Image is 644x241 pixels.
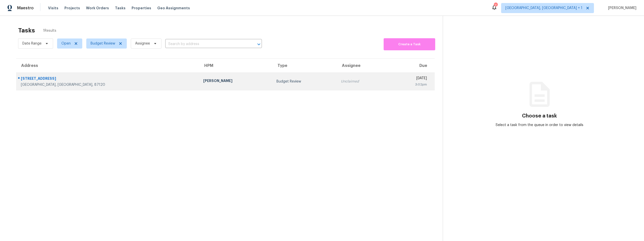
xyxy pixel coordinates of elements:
button: Open [255,41,262,48]
button: Create a Task [384,38,435,50]
div: [GEOGRAPHIC_DATA], [GEOGRAPHIC_DATA], 87120 [21,82,195,87]
span: Date Range [22,41,42,46]
h2: Tasks [18,28,35,33]
div: [DATE] [392,76,427,82]
span: Projects [64,6,80,11]
span: Maestro [17,6,34,11]
span: Open [61,41,71,46]
div: 7 [494,3,497,8]
span: Geo Assignments [157,6,190,11]
div: Unclaimed [341,79,384,84]
h3: Choose a task [522,113,557,118]
span: Assignee [135,41,150,46]
span: Tasks [115,6,126,10]
span: [PERSON_NAME] [606,6,636,11]
th: Assignee [337,59,388,73]
input: Search by address [165,40,248,48]
div: Select a task from the queue in order to view details [491,123,588,128]
div: 3:02pm [392,82,427,87]
th: HPM [199,59,272,73]
span: Properties [132,6,151,11]
span: Work Orders [86,6,109,11]
th: Type [272,59,337,73]
div: [PERSON_NAME] [203,78,268,85]
div: Budget Review [276,79,333,84]
th: Due [388,59,435,73]
span: [GEOGRAPHIC_DATA], [GEOGRAPHIC_DATA] + 1 [505,6,582,11]
span: Visits [48,6,58,11]
th: Address [16,59,199,73]
div: [STREET_ADDRESS] [21,76,195,82]
span: Budget Review [91,41,115,46]
span: Create a Task [386,42,433,47]
span: 1 Results [43,28,56,33]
